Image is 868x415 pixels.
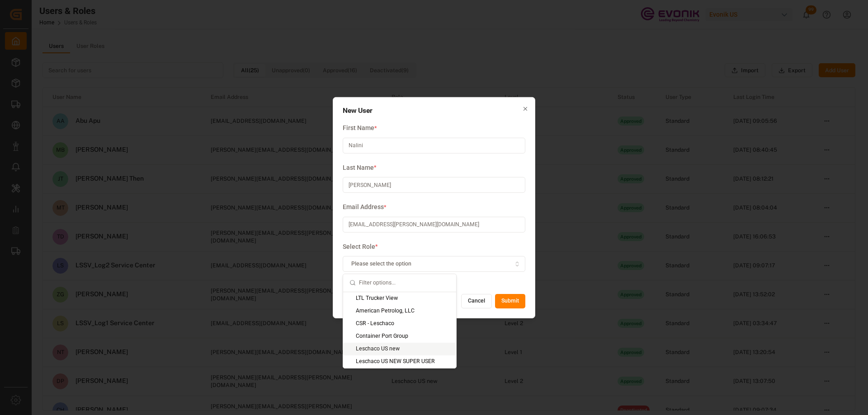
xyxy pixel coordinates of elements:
[351,260,411,268] span: Please select the option
[343,242,375,252] span: Select Role
[343,107,525,114] h2: New User
[343,163,374,173] span: Last Name
[343,292,456,368] div: Suggestions
[343,343,456,355] div: Leschaco US new
[343,305,456,317] div: American Petrolog, LLC
[343,292,456,305] div: LTL Trucker View
[461,294,492,308] button: Cancel
[343,123,374,133] span: First Name
[343,317,456,330] div: CSR - Leschaco
[343,217,525,233] input: Email Address
[343,330,456,343] div: Container Port Group
[343,138,525,154] input: First Name
[343,202,384,212] span: Email Address
[495,294,525,308] button: Submit
[343,355,456,368] div: Leschaco US NEW SUPER USER
[343,177,525,193] input: Last Name
[359,274,450,292] input: Filter options...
